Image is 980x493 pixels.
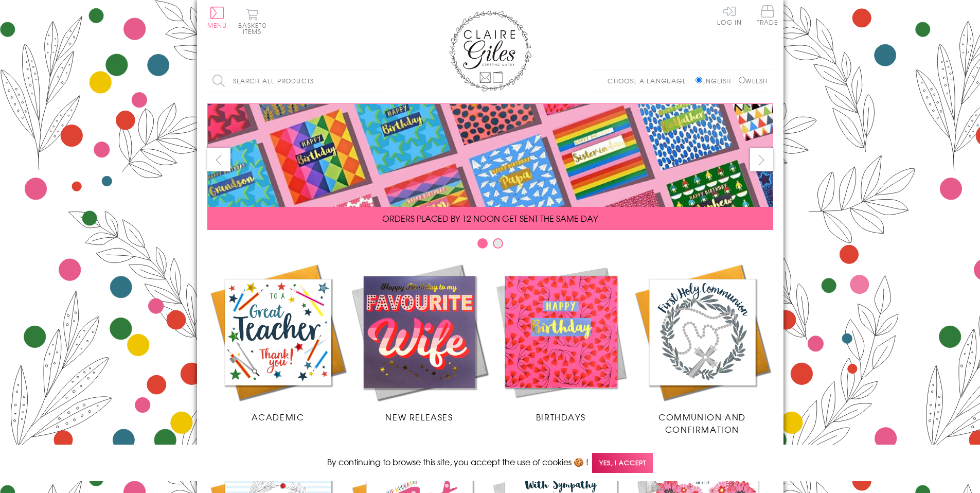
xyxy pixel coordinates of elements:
[490,261,632,423] a: Birthdays
[385,411,453,423] span: New Releases
[739,76,768,85] label: Welsh
[608,76,693,85] p: Choose a language:
[207,148,230,171] button: prev
[377,69,387,93] input: Search
[382,212,598,224] span: ORDERS PLACED BY 12 NOON GET SENT THE SAME DAY
[757,5,778,27] a: Trade
[750,148,773,171] button: next
[238,8,266,34] button: Basket0 items
[658,411,746,435] span: Communion and Confirmation
[207,69,387,93] input: Search all products
[477,238,488,249] button: Carousel Page 1 (Current Slide)
[536,411,585,423] span: Birthdays
[207,261,349,423] a: Academic
[349,261,490,423] a: New Releases
[243,21,266,36] span: 0 items
[592,453,653,473] span: Yes, I accept
[757,5,778,25] span: Trade
[207,21,227,30] span: Menu
[207,238,773,254] div: Carousel Pagination
[493,238,503,249] button: Carousel Page 2
[739,77,745,83] input: Welsh
[449,10,531,92] img: Claire Giles Greetings Cards
[632,261,773,435] a: Communion and Confirmation
[252,411,305,423] span: Academic
[696,77,702,83] input: English
[717,5,742,25] a: Log In
[696,76,736,85] label: English
[207,7,227,28] button: Menu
